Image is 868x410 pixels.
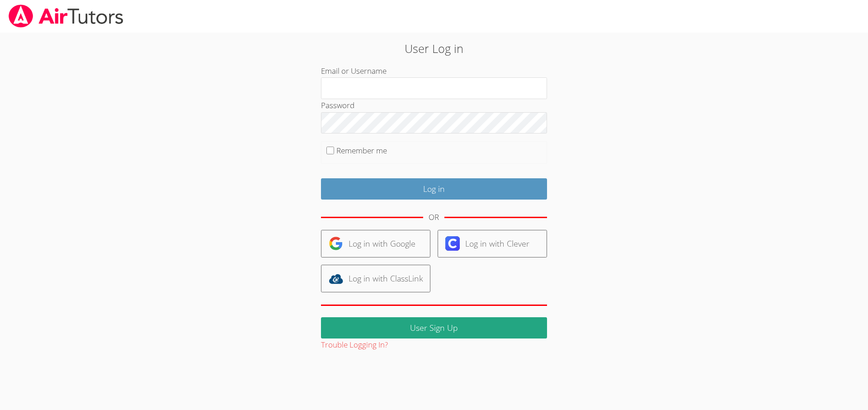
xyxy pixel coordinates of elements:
[321,265,430,292] a: Log in with ClassLink
[329,236,343,251] img: google-logo-50288ca7cdecda66e5e0955fdab243c47b7ad437acaf1139b6f446037453330a.svg
[429,211,439,224] div: OR
[321,178,547,200] input: Log in
[200,40,669,57] h2: User Log in
[321,230,430,257] a: Log in with Google
[321,338,388,352] button: Trouble Logging In?
[445,236,460,251] img: clever-logo-6eab21bc6e7a338710f1a6ff85c0baf02591cd810cc4098c63d3a4b26e2feb20.svg
[336,145,387,156] label: Remember me
[321,66,387,76] label: Email or Username
[321,317,547,338] a: User Sign Up
[321,100,354,110] label: Password
[438,230,547,257] a: Log in with Clever
[8,5,124,28] img: airtutors_banner-c4298cdbf04f3fff15de1276eac7730deb9818008684d7c2e4769d2f7ddbe033.png
[329,272,343,286] img: classlink-logo-d6bb404cc1216ec64c9a2012d9dc4662098be43eaf13dc465df04b49fa7ab582.svg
